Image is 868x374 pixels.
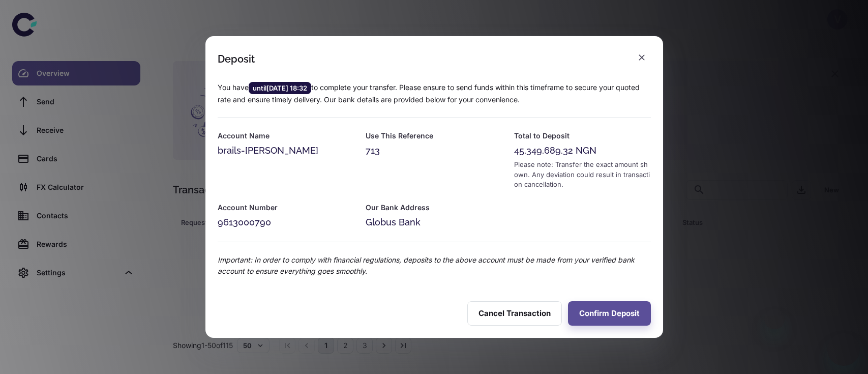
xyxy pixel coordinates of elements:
div: 9613000790 [218,215,354,229]
p: Important: In order to comply with financial regulations, deposits to the above account must be m... [218,254,651,277]
button: Cancel Transaction [467,301,562,326]
p: You have to complete your transfer. Please ensure to send funds within this timeframe to secure y... [218,82,651,105]
h6: Account Name [218,130,354,141]
iframe: Close message [764,309,785,329]
div: Globus Bank [366,215,502,229]
div: brails-[PERSON_NAME] [218,143,354,158]
span: until [DATE] 18:32 [249,83,311,93]
h6: Account Number [218,202,354,213]
h6: Use This Reference [366,130,502,141]
h6: Our Bank Address [366,202,502,213]
div: 45,349,689.32 NGN [514,143,650,158]
h6: Total to Deposit [514,130,650,141]
div: Please note: Transfer the exact amount shown. Any deviation could result in transaction cancellat... [514,160,650,190]
iframe: Button to launch messaging window [827,333,860,366]
div: 713 [366,143,502,158]
button: Confirm Deposit [568,301,651,326]
div: Deposit [218,53,255,65]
